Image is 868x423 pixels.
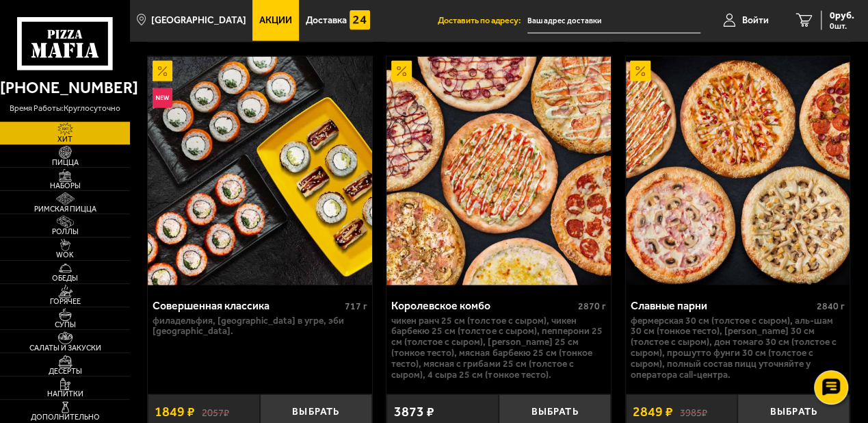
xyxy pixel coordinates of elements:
[817,300,845,312] span: 2840 г
[626,57,850,285] img: Славные парни
[148,57,371,285] img: Совершенная классика
[830,11,854,21] span: 0 руб.
[386,57,610,285] img: Королевское комбо
[630,61,650,81] img: Акционный
[742,16,769,25] span: Войти
[438,16,527,25] span: Доставить по адресу:
[153,316,367,337] p: Филадельфия, [GEOGRAPHIC_DATA] в угре, Эби [GEOGRAPHIC_DATA].
[345,300,367,312] span: 717 г
[391,299,575,312] div: Королевское комбо
[153,88,173,109] img: Новинка
[148,57,371,285] a: АкционныйНовинкаСовершенная классика
[391,61,412,81] img: Акционный
[631,299,814,312] div: Славные парни
[350,10,370,31] img: 15daf4d41897b9f0e9f617042186c801.svg
[633,405,673,419] span: 2849 ₽
[153,299,341,312] div: Совершенная классика
[386,57,610,285] a: АкционныйКоролевское комбо
[153,61,173,81] img: Акционный
[578,300,606,312] span: 2870 г
[202,406,229,418] s: 2057 ₽
[155,405,195,419] span: 1849 ₽
[259,16,292,25] span: Акции
[626,57,850,285] a: АкционныйСлавные парни
[151,16,246,25] span: [GEOGRAPHIC_DATA]
[527,8,701,34] input: Ваш адрес доставки
[306,16,347,25] span: Доставка
[680,406,707,418] s: 3985 ₽
[631,316,845,381] p: Фермерская 30 см (толстое с сыром), Аль-Шам 30 см (тонкое тесто), [PERSON_NAME] 30 см (толстое с ...
[830,22,854,30] span: 0 шт.
[391,316,606,381] p: Чикен Ранч 25 см (толстое с сыром), Чикен Барбекю 25 см (толстое с сыром), Пепперони 25 см (толст...
[394,405,434,419] span: 3873 ₽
